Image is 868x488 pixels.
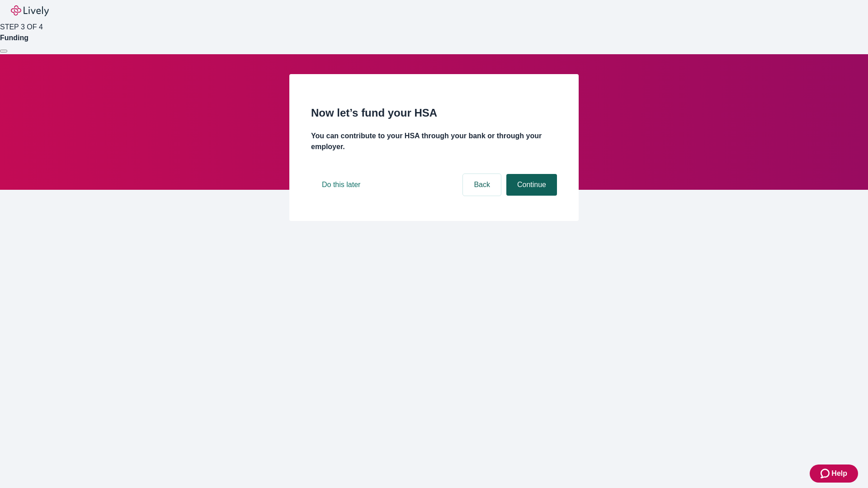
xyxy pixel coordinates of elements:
button: Do this later [311,174,371,196]
img: Lively [11,5,49,16]
button: Back [463,174,501,196]
button: Zendesk support iconHelp [810,465,858,483]
svg: Zendesk support icon [821,468,831,479]
span: Help [831,468,847,479]
h2: Now let’s fund your HSA [311,105,557,121]
h4: You can contribute to your HSA through your bank or through your employer. [311,131,557,152]
button: Continue [506,174,557,196]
